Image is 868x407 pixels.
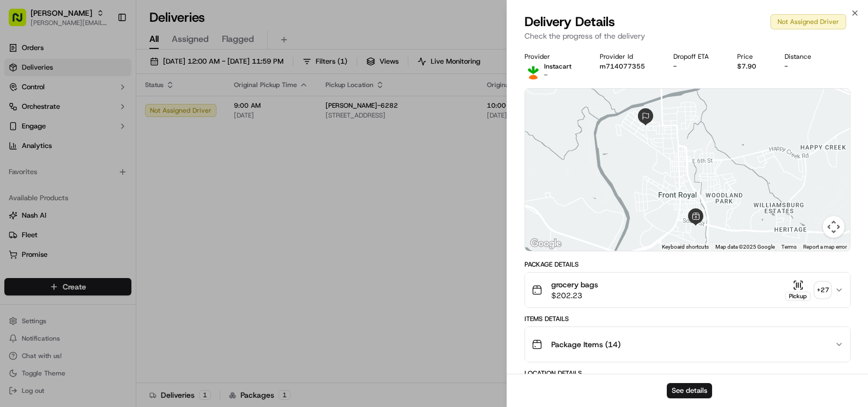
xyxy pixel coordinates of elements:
[7,209,88,229] a: 📗Knowledge Base
[815,282,830,298] div: + 27
[528,237,564,251] img: Google
[715,244,775,250] span: Map data ©2025 Google
[551,279,598,290] span: grocery bags
[11,215,20,224] div: 📗
[525,260,851,269] div: Package Details
[785,52,822,61] div: Distance
[36,169,58,177] span: [DATE]
[49,115,150,124] div: We're available if you need us!
[11,104,31,124] img: 1736555255976-a54dd68f-1ca7-489b-9aae-adbdc363a1c4
[785,292,811,301] div: Pickup
[785,62,822,71] div: -
[49,104,179,115] div: Start new chat
[600,52,656,61] div: Provider Id
[667,383,712,398] button: See details
[11,44,198,61] p: Welcome 👋
[781,244,797,250] a: Terms (opens in new tab)
[525,13,615,30] span: Delivery Details
[673,62,720,71] div: -
[600,62,645,71] button: m714077355
[103,214,175,225] span: API Documentation
[525,52,582,61] div: Provider
[28,70,196,82] input: Got a question? Start typing here...
[823,216,845,238] button: Map camera controls
[88,209,179,229] a: 💻API Documentation
[108,240,132,249] span: Pylon
[92,215,101,224] div: 💻
[525,273,850,307] button: grocery bags$202.23Pickup+27
[551,339,620,350] span: Package Items ( 14 )
[544,62,571,71] p: Instacart
[525,314,851,323] div: Items Details
[673,52,720,61] div: Dropoff ETA
[525,327,850,362] button: Package Items (14)
[185,107,198,120] button: Start new chat
[22,214,83,225] span: Knowledge Base
[77,240,132,249] a: Powered byPylon
[551,290,598,301] span: $202.23
[737,62,767,71] div: $7.90
[525,62,542,79] img: profile_instacart_ahold_partner.png
[544,71,547,79] span: -
[525,30,851,41] p: Check the progress of the delivery
[11,141,73,150] div: Past conversations
[662,243,709,251] button: Keyboard shortcuts
[525,369,851,378] div: Location Details
[169,139,198,152] button: See all
[528,237,564,251] a: Open this area in Google Maps (opens a new window)
[785,280,830,301] button: Pickup+27
[803,244,847,250] a: Report a map error
[11,11,33,33] img: Nash
[785,280,811,301] button: Pickup
[737,52,767,61] div: Price
[23,104,43,124] img: 8571987876998_91fb9ceb93ad5c398215_72.jpg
